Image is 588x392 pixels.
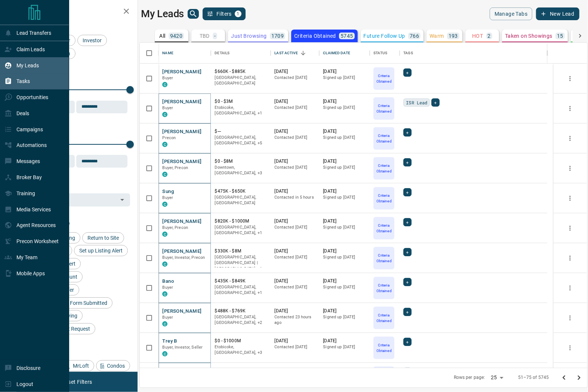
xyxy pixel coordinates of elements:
div: + [403,128,411,137]
span: Set up Listing Alert [77,248,125,254]
div: Tags [403,43,413,64]
p: $435K - $849K [215,278,267,284]
button: [PERSON_NAME] [162,368,201,375]
p: Signed up [DATE] [323,284,366,290]
span: 1 [235,11,241,16]
span: ISR Lead [406,99,427,106]
span: + [406,338,409,346]
div: + [403,158,411,166]
span: Buyer, Precon [162,165,188,170]
p: $0 - $8M [215,158,267,165]
div: + [403,248,411,256]
span: + [406,308,409,316]
span: Buyer, Investor, Seller [162,345,203,350]
p: 51–75 of 5745 [518,374,549,381]
button: Manage Tabs [490,7,532,20]
p: [DATE] [323,278,366,284]
p: [DATE] [274,188,315,195]
span: Return to Site [85,235,121,241]
p: Just Browsing [231,33,267,39]
span: Buyer [162,195,173,200]
p: $0 - $3M [215,98,267,105]
p: $--- [215,128,267,135]
span: Precon [162,135,176,140]
p: Contacted [DATE] [274,105,315,111]
p: Future Follow Up [364,33,405,39]
p: Contacted [DATE] [274,135,315,141]
p: Toronto [215,284,267,296]
button: more [564,312,576,324]
p: Signed up [DATE] [323,314,366,320]
p: [DATE] [323,338,366,344]
p: [DATE] [323,188,366,195]
p: Contacted [DATE] [274,344,315,350]
span: + [406,248,409,256]
span: + [406,129,409,136]
p: [DATE] [323,158,366,165]
p: Criteria Obtained [374,312,394,324]
button: [PERSON_NAME] [162,128,201,135]
button: [PERSON_NAME] [162,158,201,165]
p: Criteria Obtained [374,163,394,174]
span: Buyer [162,315,173,320]
p: [DATE] [274,98,315,105]
div: Name [158,43,211,64]
p: Criteria Obtained [374,73,394,84]
div: + [403,278,411,286]
p: Rows per page: [454,374,485,381]
p: $820K - $1000M [215,218,267,224]
p: Signed up [DATE] [323,75,366,81]
button: more [564,163,576,174]
span: + [434,99,437,106]
span: + [406,278,409,286]
p: Contacted [DATE] [274,75,315,81]
p: Contacted [DATE] [274,284,315,290]
div: Details [211,43,271,64]
p: Criteria Obtained [374,193,394,204]
div: condos.ca [162,82,167,87]
p: Contacted [DATE] [274,165,315,171]
button: [PERSON_NAME] [162,98,201,105]
button: Sung [162,188,174,195]
button: more [564,133,576,144]
p: 193 [449,33,458,39]
div: condos.ca [162,321,167,327]
p: [DATE] [274,308,315,314]
p: [DATE] [274,278,315,284]
p: Signed up [DATE] [323,254,366,260]
p: $0 - $1M [215,368,267,374]
p: [DATE] [323,128,366,135]
div: Name [162,43,173,64]
p: TBD [200,33,210,39]
p: Burlington [215,105,267,116]
div: MrLoft [62,360,94,371]
p: Signed up [DATE] [323,135,366,141]
p: Signed up [DATE] [323,368,366,374]
div: Condos [96,360,130,371]
button: more [564,73,576,84]
p: 766 [410,33,419,39]
p: Criteria Obtained [294,33,336,39]
p: [DATE] [274,128,315,135]
span: Buyer, Investor, Precon [162,255,205,260]
p: Criteria Obtained [374,252,394,264]
div: + [403,338,411,346]
span: Buyer, Precon [162,225,188,230]
p: [DATE] [274,218,315,224]
div: condos.ca [162,112,167,117]
p: Toronto [215,254,267,272]
p: [DATE] [274,338,315,344]
p: West End, Mississauga, Oakville, Ajax, Midland [215,135,267,146]
div: 25 [488,372,506,383]
div: Tags [400,43,547,64]
div: Claimed Date [319,43,370,64]
p: $0 - $1000M [215,338,267,344]
p: [DATE] [323,68,366,75]
p: Contacted 23 hours ago [274,314,315,326]
div: condos.ca [162,351,167,356]
button: more [564,223,576,234]
button: Reset Filters [57,376,97,388]
p: All [160,33,166,39]
div: Details [215,43,230,64]
button: [PERSON_NAME] [162,248,201,255]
